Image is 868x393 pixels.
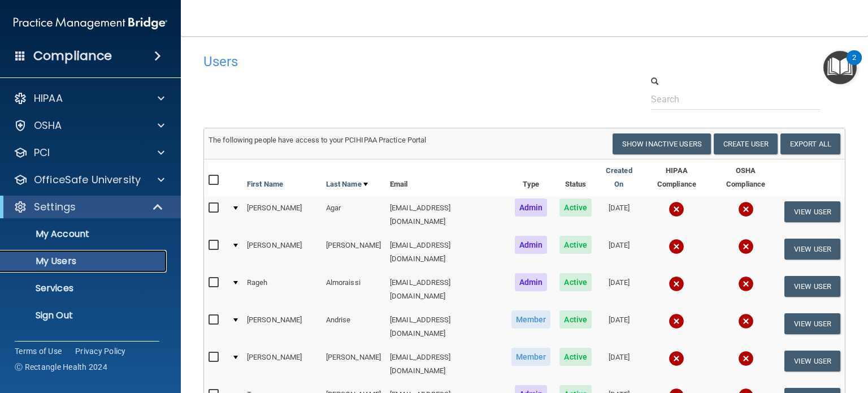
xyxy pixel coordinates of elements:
td: Andrise [322,308,385,346]
td: [DATE] [596,234,642,271]
p: OSHA [34,119,62,132]
span: Active [559,198,592,217]
a: Settings [14,200,164,214]
td: [PERSON_NAME] [322,234,385,271]
a: Terms of Use [15,346,62,357]
td: [EMAIL_ADDRESS][DOMAIN_NAME] [385,308,507,346]
img: cross.ca9f0e7f.svg [738,313,754,329]
button: View User [784,276,840,297]
td: [PERSON_NAME] [322,346,385,383]
th: Email [385,159,507,196]
p: Sign Out [7,310,162,321]
a: Created On [601,164,637,191]
span: Member [511,310,551,329]
button: Show Inactive Users [613,133,711,154]
td: Almoraissi [322,271,385,308]
p: HIPAA [34,92,63,105]
th: OSHA Compliance [711,159,780,196]
p: PCI [34,146,50,159]
img: cross.ca9f0e7f.svg [669,351,684,366]
a: PCI [14,146,164,159]
td: [PERSON_NAME] [242,196,322,234]
td: [DATE] [596,308,642,346]
a: First Name [247,178,283,191]
td: [PERSON_NAME] [242,234,322,271]
td: [EMAIL_ADDRESS][DOMAIN_NAME] [385,346,507,383]
div: 2 [852,58,856,72]
span: Active [559,348,592,366]
span: Admin [515,273,548,291]
img: cross.ca9f0e7f.svg [738,276,754,292]
p: My Account [7,228,162,240]
button: View User [784,351,840,372]
p: OfficeSafe University [34,173,141,187]
th: HIPAA Compliance [642,159,712,196]
img: cross.ca9f0e7f.svg [669,239,684,254]
h4: Compliance [33,48,112,64]
img: cross.ca9f0e7f.svg [669,201,684,217]
input: Search [651,89,820,110]
a: OSHA [14,119,164,132]
button: Open Resource Center, 2 new notifications [823,51,857,84]
p: My Users [7,256,162,267]
button: View User [784,201,840,222]
td: [EMAIL_ADDRESS][DOMAIN_NAME] [385,271,507,308]
td: [PERSON_NAME] [242,308,322,346]
td: [DATE] [596,196,642,234]
td: [DATE] [596,271,642,308]
span: Active [559,273,592,291]
td: Agar [322,196,385,234]
span: Active [559,310,592,329]
span: Active [559,236,592,254]
td: Rageh [242,271,322,308]
span: The following people have access to your PCIHIPAA Practice Portal [209,136,427,144]
img: PMB logo [14,12,167,34]
img: cross.ca9f0e7f.svg [669,276,684,292]
button: Create User [714,133,778,154]
span: Ⓒ Rectangle Health 2024 [15,361,107,373]
p: Settings [34,200,76,214]
a: Export All [780,133,840,154]
td: [EMAIL_ADDRESS][DOMAIN_NAME] [385,234,507,271]
td: [DATE] [596,346,642,383]
span: Admin [515,236,548,254]
button: View User [784,313,840,334]
img: cross.ca9f0e7f.svg [738,351,754,366]
img: cross.ca9f0e7f.svg [738,201,754,217]
a: Last Name [326,178,368,191]
h4: Users [203,54,571,69]
button: View User [784,239,840,260]
img: cross.ca9f0e7f.svg [738,239,754,254]
a: OfficeSafe University [14,173,164,187]
span: Member [511,348,551,366]
span: Admin [515,198,548,217]
a: Privacy Policy [75,346,126,357]
td: [PERSON_NAME] [242,346,322,383]
img: cross.ca9f0e7f.svg [669,313,684,329]
a: HIPAA [14,92,164,105]
th: Type [507,159,555,196]
th: Status [555,159,596,196]
td: [EMAIL_ADDRESS][DOMAIN_NAME] [385,196,507,234]
p: Services [7,283,162,294]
